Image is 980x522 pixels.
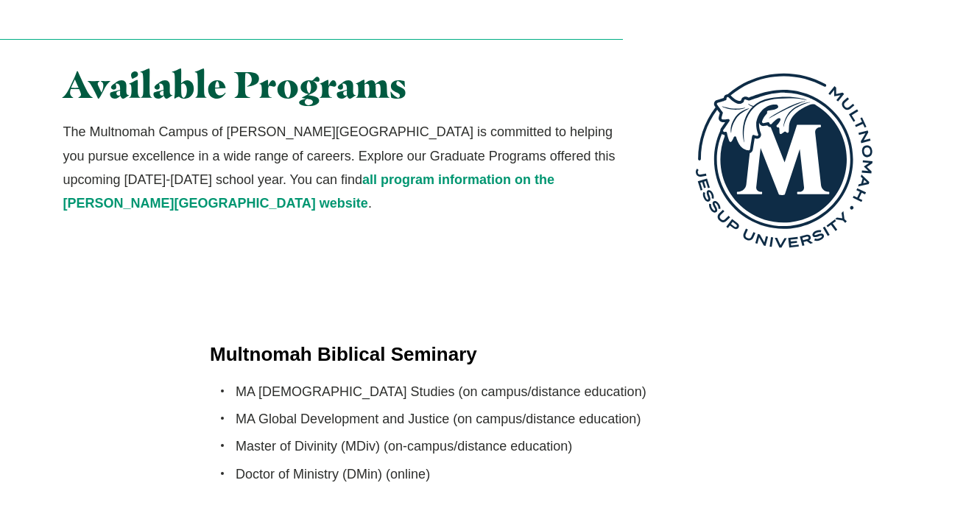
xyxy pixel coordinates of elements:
h2: Available Programs [63,65,624,105]
h4: Multnomah Biblical Seminary [210,341,770,367]
li: MA Global Development and Justice (on campus/distance education) [236,407,770,431]
li: Doctor of Ministry (DMin) (online) [236,462,770,486]
p: The Multnomah Campus of [PERSON_NAME][GEOGRAPHIC_DATA] is committed to helping you pursue excelle... [63,120,624,216]
li: MA [DEMOGRAPHIC_DATA] Studies (on campus/distance education) [236,380,770,403]
li: Master of Divinity (MDiv) (on-campus/distance education) [236,434,770,458]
